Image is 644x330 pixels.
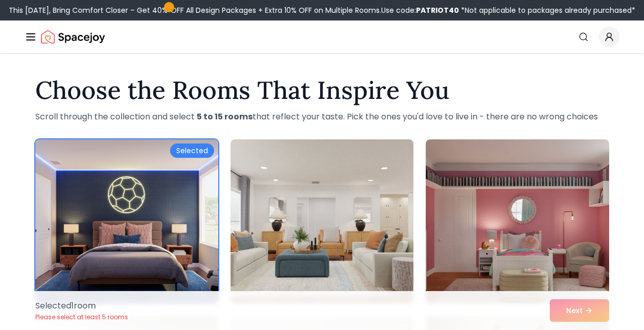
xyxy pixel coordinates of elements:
[41,27,105,47] img: Spacejoy Logo
[35,78,609,102] h1: Choose the Rooms That Inspire You
[197,111,253,122] strong: 5 to 15 rooms
[170,143,214,158] div: Selected
[231,139,413,303] img: Room room-2
[35,111,609,123] p: Scroll through the collection and select that reflect your taste. Pick the ones you'd love to liv...
[35,300,128,312] p: Selected 1 room
[459,5,635,15] span: *Not applicable to packages already purchased*
[9,5,635,15] div: This [DATE], Bring Comfort Closer – Get 40% OFF All Design Packages + Extra 10% OFF on Multiple R...
[25,20,619,53] nav: Global
[35,139,218,303] img: Room room-1
[35,313,128,321] p: Please select at least 5 rooms
[41,27,105,47] a: Spacejoy
[426,139,609,303] img: Room room-3
[416,5,459,15] b: PATRIOT40
[381,5,459,15] span: Use code:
